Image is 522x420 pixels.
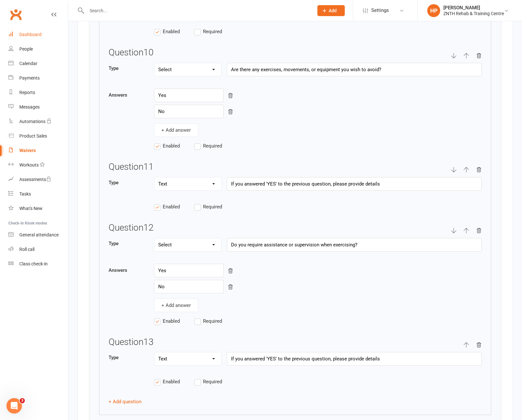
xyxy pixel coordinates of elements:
div: [PERSON_NAME] [443,5,504,11]
span: Enabled [163,378,180,385]
a: Clubworx [8,6,24,23]
a: Payments [8,71,68,85]
div: Product Sales [19,133,47,138]
div: Payments [19,75,40,81]
span: 3 [20,398,25,403]
label: Type [109,179,149,186]
div: Waivers [19,148,36,153]
div: Workouts [19,162,39,167]
span: Required [203,317,222,324]
a: Roll call [8,242,68,257]
a: Reports [8,85,68,100]
div: Roll call [19,247,34,252]
div: HP [427,4,440,17]
label: Type [109,240,149,247]
div: Tasks [19,191,31,196]
span: Enabled [163,142,180,149]
input: Answer 2 [154,280,224,293]
a: Automations [8,114,68,129]
a: Dashboard [8,27,68,42]
span: Required [203,28,222,34]
div: Assessments [19,177,51,182]
button: + Add answer [154,123,198,137]
button: + Add answer [154,299,198,312]
input: Search... [85,6,309,15]
a: People [8,42,68,56]
div: Calendar [19,61,37,66]
div: What's New [19,206,43,211]
span: Required [203,203,222,210]
input: Answer 1 [154,264,224,277]
a: General attendance kiosk mode [8,228,68,242]
span: Settings [371,3,389,18]
div: Reports [19,90,35,95]
div: Messages [19,104,40,110]
label: Answers [109,89,149,99]
input: Question title [227,63,482,76]
div: People [19,46,33,52]
label: Type [109,354,149,361]
div: Class check-in [19,261,48,266]
a: Product Sales [8,129,68,143]
button: + Add question [109,398,141,406]
iframe: Intercom live chat [6,398,22,414]
a: Waivers [8,143,68,158]
h3: Question 13 [109,337,154,347]
a: Class kiosk mode [8,257,68,271]
a: Tasks [8,187,68,201]
input: Question title [227,177,482,191]
h3: Question 11 [109,162,154,172]
a: What's New [8,201,68,216]
a: Assessments [8,172,68,187]
input: Answer 1 [154,89,224,102]
a: Workouts [8,158,68,172]
input: Question title [227,238,482,252]
label: Type [109,64,149,72]
span: Enabled [163,317,180,324]
span: Enabled [163,203,180,210]
span: Add [329,8,337,13]
span: Enabled [163,28,180,34]
div: ZNTH Rehab & Training Centre [443,11,504,16]
span: Required [203,142,222,149]
input: Answer 2 [154,105,224,118]
h3: Question 12 [109,223,154,233]
button: Add [317,5,345,16]
div: Dashboard [19,32,42,37]
span: Required [203,378,222,385]
div: Automations [19,119,45,124]
div: General attendance [19,232,59,237]
a: Messages [8,100,68,114]
label: Answers [109,264,149,274]
input: Question title [227,352,482,366]
a: Calendar [8,56,68,71]
h3: Question 10 [109,48,154,58]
